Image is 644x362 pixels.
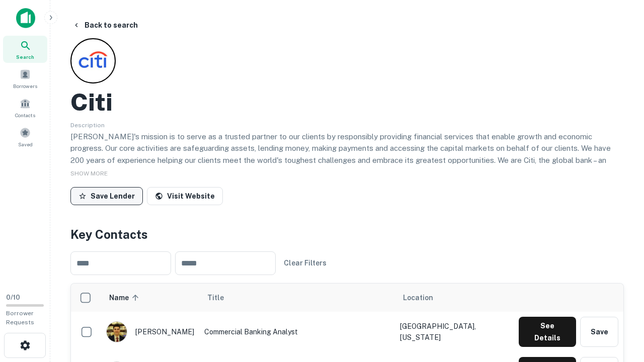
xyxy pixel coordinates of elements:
a: Saved [3,123,47,150]
span: Saved [18,140,33,148]
button: Back to search [68,16,142,34]
span: Search [16,53,34,61]
span: Contacts [15,111,35,119]
th: Name [101,284,199,312]
td: [GEOGRAPHIC_DATA], [US_STATE] [395,312,514,352]
span: Name [109,292,142,304]
span: SHOW MORE [70,170,108,177]
button: Save Lender [70,187,143,205]
span: Description [70,122,105,129]
span: Borrower Requests [6,310,34,326]
span: Borrowers [13,82,37,90]
th: Location [395,284,514,312]
td: Commercial Banking Analyst [199,312,395,352]
span: Title [207,292,237,304]
div: [PERSON_NAME] [106,321,194,342]
h4: Key Contacts [70,225,624,243]
p: [PERSON_NAME]'s mission is to serve as a trusted partner to our clients by responsibly providing ... [70,131,624,190]
a: Borrowers [3,65,47,92]
h2: Citi [70,87,113,117]
a: Contacts [3,94,47,121]
button: Save [580,317,618,347]
button: See Details [519,317,576,347]
img: 1753279374948 [107,322,127,342]
button: Clear Filters [280,254,331,272]
span: Location [403,292,433,304]
th: Title [199,284,395,312]
a: Search [3,36,47,63]
img: capitalize-icon.png [16,8,35,28]
a: Visit Website [147,187,223,205]
span: 0 / 10 [6,294,20,301]
iframe: Chat Widget [594,282,644,330]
